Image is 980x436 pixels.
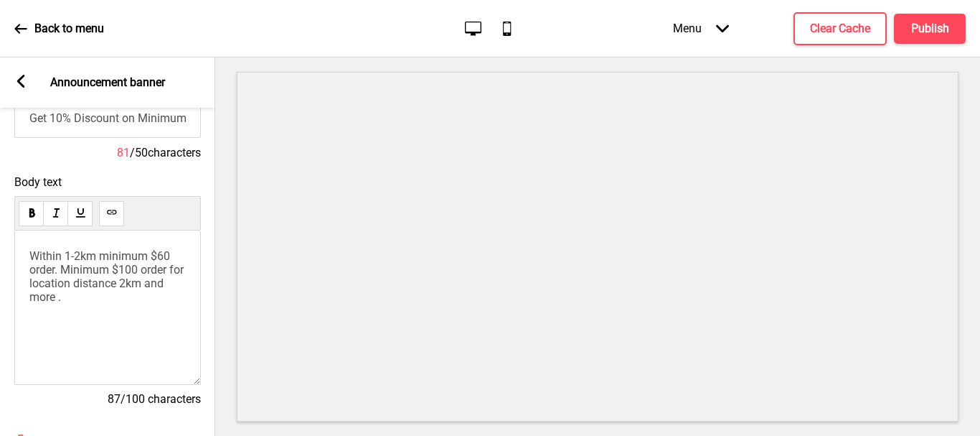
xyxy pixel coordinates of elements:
span: Within 1-2km minimum $60 order. Minimum $100 order for location distance 2km and more . [29,249,187,304]
h4: Publish [911,21,949,37]
span: Body text [14,175,201,189]
button: underline [67,201,93,226]
h4: Clear Cache [810,21,870,37]
button: italic [43,201,68,226]
h4: / 50 characters [14,145,201,161]
div: Menu [659,7,743,50]
span: 81 [117,146,130,159]
button: Publish [894,14,966,44]
button: link [99,201,124,226]
p: Back to menu [34,21,104,37]
span: 87/100 characters [108,392,201,406]
p: Announcement banner [50,75,165,91]
button: Clear Cache [793,12,887,45]
a: Back to menu [14,9,104,48]
button: bold [19,201,44,226]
